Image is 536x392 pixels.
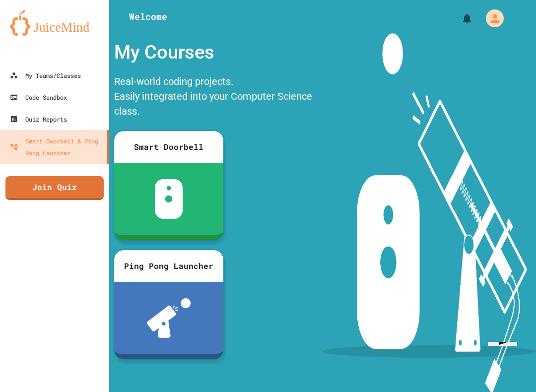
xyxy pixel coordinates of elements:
img: sdb-white.svg [155,179,183,219]
iframe: chat widget [484,342,528,384]
div: My Notifications [443,10,475,27]
div: Smart Doorbell & Ping Pong Launcher [10,135,103,159]
div: Real-world coding projects. Easily integrated into your Computer Science class. [109,71,323,124]
div: My Courses [109,33,323,71]
div: Ping Pong Launcher [114,250,223,282]
img: logo-orange.svg [10,10,99,36]
div: Code Sandbox [10,91,67,103]
div: Smart Doorbell [114,131,223,163]
div: My Account [475,7,506,30]
a: Join Quiz [5,176,104,200]
div: Quiz Reports [10,113,67,125]
div: My Teams/Classes [10,69,81,81]
img: ppl-with-ball.png [147,298,191,338]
